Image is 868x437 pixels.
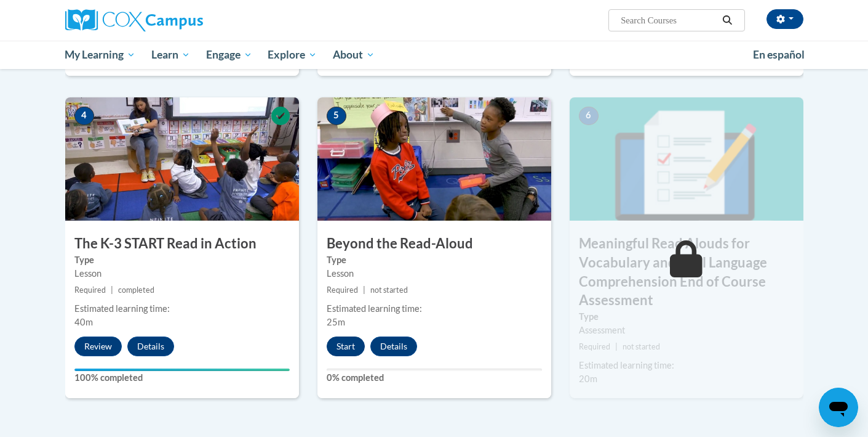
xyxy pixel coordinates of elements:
label: Type [579,310,794,324]
a: My Learning [57,41,144,69]
span: 25m [327,317,345,327]
iframe: Button to launch messaging window [819,388,858,427]
span: 4 [74,107,94,125]
label: Type [327,253,542,267]
button: Search [718,13,736,28]
div: Lesson [327,267,542,280]
h3: The K-3 START Read in Action [65,234,299,253]
span: About [333,47,375,62]
a: About [325,41,383,69]
span: 5 [327,107,346,125]
h3: Beyond the Read-Aloud [317,234,551,253]
img: Course Image [570,97,803,221]
a: Engage [198,41,260,69]
span: | [111,285,113,295]
a: Explore [260,41,325,69]
span: 20m [579,374,597,384]
span: Required [579,342,610,351]
a: En español [745,42,813,68]
span: Explore [268,47,317,62]
div: Estimated learning time: [579,359,794,372]
label: Type [74,253,290,267]
label: 100% completed [74,371,290,385]
a: Cox Campus [65,9,299,31]
span: Engage [206,47,252,62]
button: Account Settings [766,9,803,29]
img: Course Image [317,97,551,221]
span: 6 [579,107,599,125]
div: Estimated learning time: [74,302,290,316]
label: 0% completed [327,371,542,385]
button: Details [127,337,174,356]
a: Learn [143,41,198,69]
div: Lesson [74,267,290,280]
span: 40m [74,317,93,327]
span: not started [623,342,660,351]
span: En español [753,48,805,61]
div: Main menu [47,41,822,69]
button: Review [74,337,122,356]
span: Learn [151,47,190,62]
button: Details [370,337,417,356]
button: Start [327,337,365,356]
div: Assessment [579,324,794,337]
span: Required [327,285,358,295]
span: Required [74,285,106,295]
img: Cox Campus [65,9,203,31]
img: Course Image [65,97,299,221]
span: | [615,342,618,351]
span: My Learning [65,47,135,62]
input: Search Courses [619,13,718,28]
span: not started [370,285,408,295]
h3: Meaningful Read Alouds for Vocabulary and Oral Language Comprehension End of Course Assessment [570,234,803,310]
div: Your progress [74,369,290,371]
span: completed [118,285,154,295]
div: Estimated learning time: [327,302,542,316]
span: | [363,285,365,295]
